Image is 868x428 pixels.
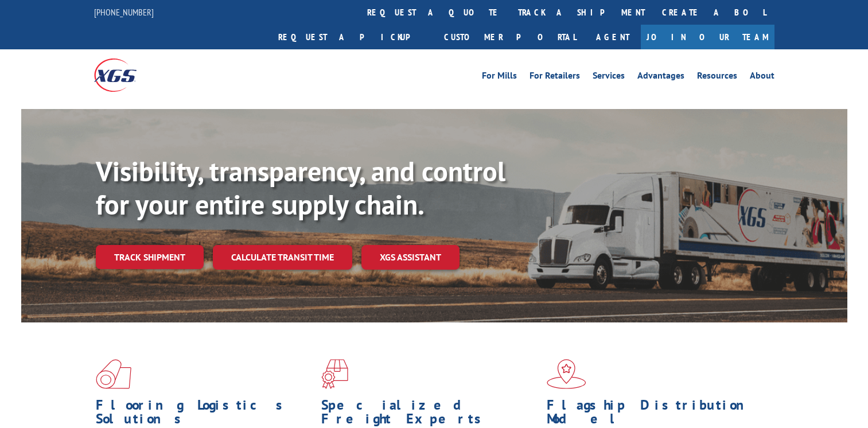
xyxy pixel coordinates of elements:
[697,71,737,84] a: Resources
[547,359,586,389] img: xgs-icon-flagship-distribution-model-red
[213,245,352,270] a: Calculate transit time
[435,25,585,49] a: Customer Portal
[94,6,154,18] a: [PHONE_NUMBER]
[637,71,684,84] a: Advantages
[96,245,204,269] a: Track shipment
[96,153,505,222] b: Visibility, transparency, and control for your entire supply chain.
[750,71,774,84] a: About
[482,71,517,84] a: For Mills
[361,245,460,270] a: XGS ASSISTANT
[270,25,435,49] a: Request a pickup
[585,25,641,49] a: Agent
[641,25,774,49] a: Join Our Team
[96,359,131,389] img: xgs-icon-total-supply-chain-intelligence-red
[593,71,625,84] a: Services
[530,71,580,84] a: For Retailers
[321,359,348,389] img: xgs-icon-focused-on-flooring-red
